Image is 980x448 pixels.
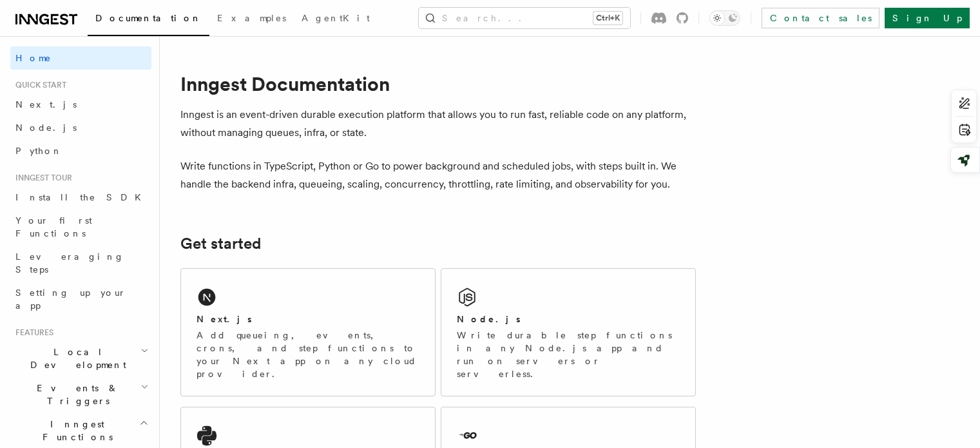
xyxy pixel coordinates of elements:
[10,80,66,90] span: Quick start
[95,13,202,23] span: Documentation
[10,382,140,407] span: Events & Triggers
[10,327,53,338] span: Features
[10,46,151,70] a: Home
[10,116,151,139] a: Node.js
[15,215,92,239] span: Your first Functions
[10,346,140,371] span: Local Development
[15,251,124,275] span: Leveraging Steps
[15,146,62,156] span: Python
[457,313,521,326] h2: Node.js
[15,287,126,311] span: Setting up your app
[10,139,151,162] a: Python
[10,245,151,281] a: Leveraging Steps
[709,10,740,26] button: Toggle dark mode
[762,8,879,28] a: Contact sales
[10,93,151,116] a: Next.js
[15,99,77,110] span: Next.js
[419,8,630,28] button: Search...Ctrl+K
[15,192,149,202] span: Install the SDK
[593,12,622,24] kbd: Ctrl+K
[88,4,209,36] a: Documentation
[10,281,151,317] a: Setting up your app
[294,4,378,35] a: AgentKit
[15,122,77,133] span: Node.js
[209,4,294,35] a: Examples
[197,329,419,380] p: Add queueing, events, crons, and step functions to your Next app on any cloud provider.
[302,13,370,23] span: AgentKit
[10,418,139,443] span: Inngest Functions
[10,376,151,413] button: Events & Triggers
[197,313,252,326] h2: Next.js
[15,52,52,64] span: Home
[10,186,151,209] a: Install the SDK
[441,268,696,396] a: Node.jsWrite durable step functions in any Node.js app and run on servers or serverless.
[10,173,72,183] span: Inngest tour
[10,209,151,245] a: Your first Functions
[217,13,286,23] span: Examples
[10,340,151,376] button: Local Development
[457,329,680,380] p: Write durable step functions in any Node.js app and run on servers or serverless.
[180,235,261,253] a: Get started
[885,8,970,28] a: Sign Up
[180,72,696,95] h1: Inngest Documentation
[180,268,436,396] a: Next.jsAdd queueing, events, crons, and step functions to your Next app on any cloud provider.
[180,157,696,193] p: Write functions in TypeScript, Python or Go to power background and scheduled jobs, with steps bu...
[180,106,696,142] p: Inngest is an event-driven durable execution platform that allows you to run fast, reliable code ...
